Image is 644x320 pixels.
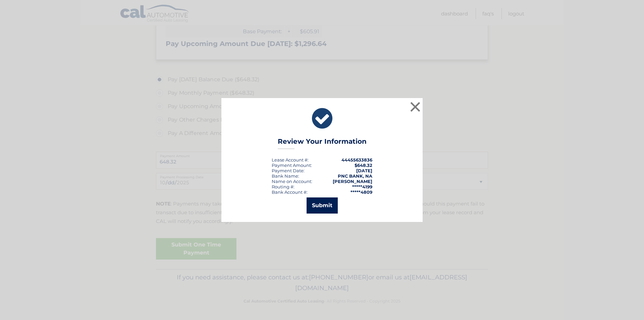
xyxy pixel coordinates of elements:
div: : [272,168,305,173]
span: [DATE] [356,168,372,173]
div: Routing #: [272,184,294,189]
span: $648.32 [355,163,372,168]
span: Payment Date [272,168,304,173]
h3: Review Your Information [278,137,367,149]
div: Payment Amount: [272,163,312,168]
button: Submit [307,197,338,214]
strong: 44455633836 [341,157,372,163]
button: × [409,100,422,113]
div: Bank Name: [272,173,299,179]
strong: [PERSON_NAME] [333,179,372,184]
div: Bank Account #: [272,189,308,195]
strong: PNC BANK, NA [338,173,372,179]
div: Lease Account #: [272,157,309,163]
div: Name on Account: [272,179,312,184]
